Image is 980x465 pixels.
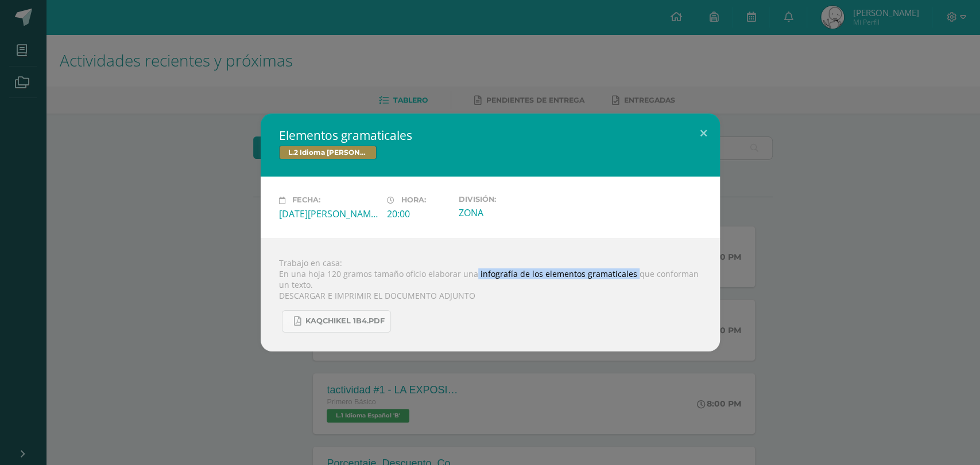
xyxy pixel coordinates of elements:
[279,146,377,159] span: L.2 Idioma [PERSON_NAME]
[687,114,720,153] button: Close (Esc)
[387,208,450,220] div: 20:00
[459,206,557,219] div: ZONA
[261,239,720,351] div: Trabajo en casa: En una hoja 120 gramos tamaño oficio elaborar una infografía de los elementos gr...
[279,208,378,220] div: [DATE][PERSON_NAME]
[459,195,557,204] label: División:
[292,196,320,205] span: Fecha:
[305,316,385,326] span: KAQCHIKEL 1B4.pdf
[279,127,702,143] h2: Elementos gramaticales
[282,310,391,333] a: KAQCHIKEL 1B4.pdf
[401,196,426,205] span: Hora:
